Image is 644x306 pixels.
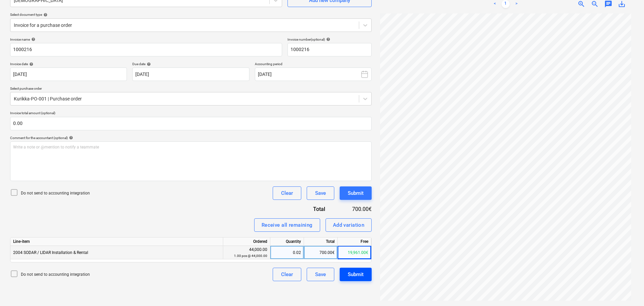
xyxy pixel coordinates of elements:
p: Do not send to accounting integration [21,272,90,277]
div: 700.00€ [336,205,372,213]
div: Quantity [270,237,304,246]
div: 0.02 [273,246,301,259]
div: Invoice date [10,62,127,66]
input: Invoice name [10,43,282,56]
p: Select purchase order [10,86,372,92]
div: 700.00€ [304,246,338,259]
span: help [28,62,33,66]
input: Invoice date not specified [10,68,127,81]
button: Receive all remaining [254,218,320,232]
small: 1.00 pcs @ 44,000.00 [234,254,267,258]
span: help [30,37,35,41]
button: Clear [273,268,301,281]
div: Total [304,237,338,246]
button: Submit [340,268,372,281]
input: Invoice number [287,43,372,56]
span: 2004 SODAR / LIDAR Installation & Rental [13,250,88,255]
input: Invoice total amount (optional) [10,117,372,130]
button: [DATE] [255,68,372,81]
div: 19,961.00€ [338,246,371,259]
div: Comment for the accountant (optional) [10,136,372,140]
button: Add variation [326,218,372,232]
button: Save [307,186,334,200]
div: Receive all remaining [262,221,313,229]
div: Submit [348,270,364,279]
button: Submit [340,186,372,200]
iframe: Chat Widget [610,274,644,306]
p: Do not send to accounting integration [21,190,90,196]
p: Invoice total amount (optional) [10,111,372,117]
div: Due date [132,62,249,66]
button: Clear [273,186,301,200]
p: Accounting period [255,62,372,68]
div: Submit [348,189,364,198]
div: Free [338,237,371,246]
input: Due date not specified [132,68,249,81]
div: Clear [281,270,293,279]
div: Add variation [333,221,365,229]
div: Select document type [10,12,372,17]
div: Line-item [10,237,223,246]
div: Save [315,270,326,279]
div: Invoice number (optional) [287,37,372,42]
span: help [145,62,151,66]
span: help [325,37,330,41]
span: help [42,13,47,17]
div: Total [284,205,336,213]
div: 44,000.00 [226,247,267,259]
div: Clear [281,189,293,198]
div: Invoice name [10,37,282,42]
span: help [68,136,73,140]
button: Save [307,268,334,281]
div: Save [315,189,326,198]
div: Ordered [223,237,270,246]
